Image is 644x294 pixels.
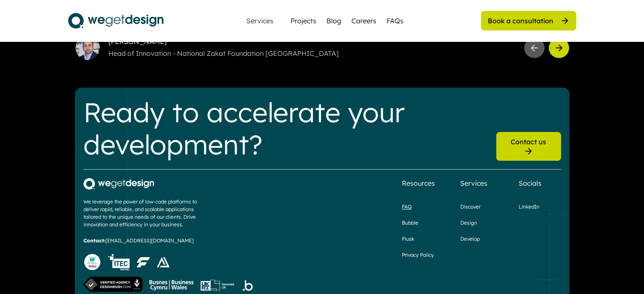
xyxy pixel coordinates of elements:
img: Group%201286.png [149,280,193,291]
a: Bubble [402,219,418,227]
strong: Contact: [83,237,105,244]
div: We leverage the power of low-code platforms to deliver rapid, reliable, and scalable applications... [83,198,210,228]
a: Projects [290,16,316,26]
div: Socials [519,178,542,188]
a: LinkedIn [519,203,539,211]
img: Group%201287.png [241,278,254,293]
img: innovate-sub-logo%201%20%281%29.png [200,280,234,291]
div: [EMAIL_ADDRESS][DOMAIN_NAME] [83,237,193,245]
div: Ready to accelerate your development? [83,96,489,161]
img: image%201%20%281%29.png [136,257,150,267]
img: Verified%20Agency%20v3.png [83,277,143,292]
a: Design [460,219,477,227]
a: Blog [326,16,341,26]
a: Develop [460,235,480,243]
div: Book a consultation [488,16,553,25]
img: Website%20Badge%20Light%201.png [83,253,101,271]
img: HNYRHc.tif.png [108,254,130,270]
div: Head of Innovation - National Zakat Foundation [GEOGRAPHIC_DATA] [108,48,517,58]
a: FAQs [387,16,404,26]
a: Discover [460,203,481,211]
a: Privacy Policy [402,251,434,259]
img: Layer_1.png [157,257,169,267]
img: logo.svg [68,10,163,31]
a: Careers [351,16,376,26]
a: FAQ [402,203,412,211]
div: Services [243,17,277,24]
img: 1671710238819.jpeg [75,36,100,60]
div: Resources [402,178,435,188]
div: [PERSON_NAME] [108,37,517,46]
img: 4b569577-11d7-4442-95fc-ebbb524e5eb8.png [83,178,154,190]
a: Flusk [402,235,414,243]
div: Contact us [511,137,546,146]
div: Services [460,178,487,188]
